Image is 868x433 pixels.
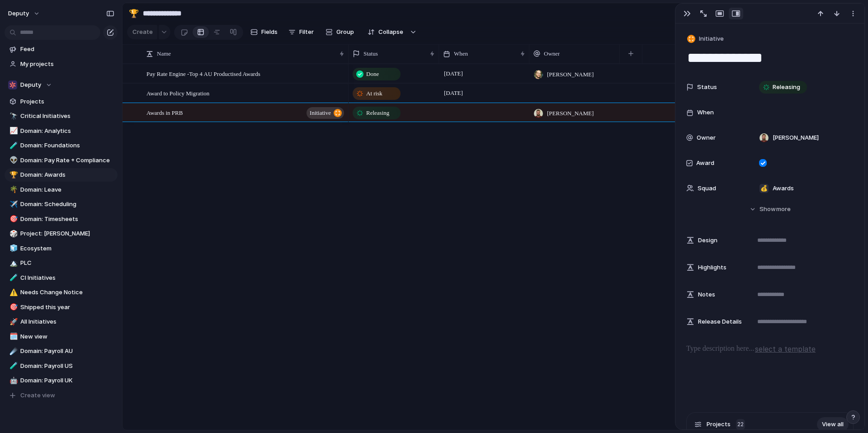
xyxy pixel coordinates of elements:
[362,25,408,39] button: Collapse
[5,256,118,270] div: 🏔️PLC
[9,287,16,298] div: ⚠️
[9,273,16,283] div: 🧪
[20,45,114,54] span: Feed
[129,7,139,19] div: 🏆
[754,342,817,356] button: select a template
[5,242,118,255] div: 🧊Ecosystem
[698,263,726,272] span: Highlights
[547,109,594,118] span: [PERSON_NAME]
[817,417,849,432] a: View all
[5,57,118,71] a: My projects
[20,127,114,136] span: Domain: Analytics
[366,108,389,118] span: Releasing
[9,126,16,136] div: 📈
[5,95,118,108] a: Projects
[5,315,118,329] div: 🚀All Initiatives
[8,376,17,385] button: 🤖
[5,154,118,167] div: 👽Domain: Pay Rate + Compliance
[696,159,714,168] span: Award
[146,88,209,98] span: Award to Policy Migration
[157,49,171,58] span: Name
[698,184,716,193] span: Squad
[20,112,114,121] span: Critical Initiatives
[697,108,714,117] span: When
[8,170,17,179] button: 🏆
[8,244,17,253] button: 🧊
[5,271,118,285] div: 🧪CI Initiatives
[442,68,465,79] span: [DATE]
[8,215,17,224] button: 🎯
[20,215,114,224] span: Domain: Timesheets
[321,25,359,39] button: Group
[5,124,118,138] a: 📈Domain: Analytics
[442,88,465,99] span: [DATE]
[5,198,118,211] a: ✈️Domain: Scheduling
[5,301,118,314] a: 🎯Shipped this year
[9,376,16,386] div: 🤖
[285,25,317,39] button: Filter
[5,109,118,123] a: 🔭Critical Initiatives
[20,80,41,89] span: Deputy
[454,49,468,58] span: When
[8,332,17,341] button: 🗓️
[773,83,800,92] span: Releasing
[336,28,354,37] span: Group
[5,212,118,226] a: 🎯Domain: Timesheets
[9,317,16,327] div: 🚀
[20,332,114,341] span: New view
[5,359,118,373] a: 🧪Domain: Payroll US
[755,344,816,354] span: select a template
[8,229,17,238] button: 🎲
[8,259,17,268] button: 🏔️
[698,317,742,326] span: Release Details
[20,244,114,253] span: Ecosystem
[5,344,118,358] a: ☄️Domain: Payroll AU
[146,68,260,79] span: Pay Rate Engine -Top 4 AU Productised Awards
[8,317,17,326] button: 🚀
[366,89,382,98] span: At risk
[5,330,118,344] a: 🗓️New view
[9,170,16,180] div: 🏆
[9,361,16,371] div: 🧪
[686,201,854,217] button: Showmore
[8,156,17,165] button: 👽
[20,288,114,297] span: Needs Change Notice
[547,70,594,79] span: [PERSON_NAME]
[20,273,114,282] span: CI Initiatives
[5,286,118,299] a: ⚠️Needs Change Notice
[20,60,114,69] span: My projects
[698,290,715,299] span: Notes
[9,331,16,342] div: 🗓️
[20,229,114,238] span: Project: [PERSON_NAME]
[5,42,118,56] a: Feed
[20,156,114,165] span: Domain: Pay Rate + Compliance
[5,389,118,402] button: Create view
[9,155,16,165] div: 👽
[8,288,17,297] button: ⚠️
[5,168,118,182] div: 🏆Domain: Awards
[20,97,114,106] span: Projects
[544,49,560,58] span: Owner
[9,229,16,239] div: 🎲
[9,258,16,268] div: 🏔️
[698,236,717,245] span: Design
[20,362,114,371] span: Domain: Payroll US
[307,107,344,119] button: initiative
[5,183,118,197] a: 🌴Domain: Leave
[5,139,118,152] a: 🧪Domain: Foundations
[759,184,769,193] div: 💰
[697,83,717,92] span: Status
[310,107,331,119] span: initiative
[8,112,17,121] button: 🔭
[366,70,379,79] span: Done
[5,227,118,240] a: 🎲Project: [PERSON_NAME]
